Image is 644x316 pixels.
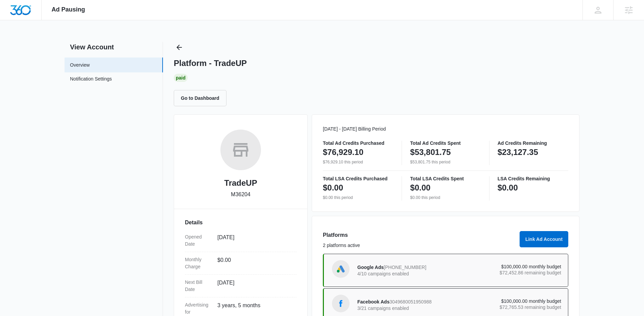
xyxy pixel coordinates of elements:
span: Google Ads [357,265,384,270]
a: Notification Settings [70,75,112,84]
dt: Monthly Charge [185,256,212,270]
span: Facebook Ads [357,299,389,304]
p: $0.00 this period [410,195,481,201]
p: $0.00 this period [323,195,393,201]
img: Facebook Ads [336,298,346,309]
h1: Platform - TradeUP [174,58,247,68]
dd: [DATE] [217,233,291,248]
p: $53,801.75 this period [410,159,481,165]
p: $72,452.86 remaining budget [459,270,562,275]
p: $76,929.10 [323,147,363,158]
dd: 3 years, 5 months [217,301,291,316]
dt: Next Bill Date [185,279,212,293]
button: Back [174,42,185,53]
p: [DATE] - [DATE] Billing Period [323,126,568,133]
button: Go to Dashboard [174,90,226,106]
p: 2 platforms active [323,242,516,249]
a: Overview [70,62,90,69]
p: $0.00 [498,182,518,193]
p: $100,000.00 monthly budget [459,299,562,303]
span: [PHONE_NUMBER] [384,265,426,270]
div: Paid [174,74,188,82]
p: $23,127.35 [498,147,538,158]
p: $100,000.00 monthly budget [459,264,562,269]
span: Ad Pausing [52,6,85,13]
div: Next Bill Date[DATE] [185,275,296,297]
p: M36204 [231,190,251,199]
h2: View Account [65,42,163,52]
span: 3049680051950988 [389,299,432,304]
p: $53,801.75 [410,147,451,158]
div: Monthly Charge$0.00 [185,252,296,275]
p: Total LSA Credits Spent [410,176,481,181]
p: Total Ad Credits Spent [410,141,481,145]
p: $76,929.10 this period [323,159,393,165]
button: Link Ad Account [520,231,568,247]
p: 3/21 campaigns enabled [357,306,459,311]
dt: Advertising for [185,301,212,316]
p: Total Ad Credits Purchased [323,141,393,145]
p: $72,765.53 remaining budget [459,305,562,310]
p: 4/10 campaigns enabled [357,271,459,276]
h2: TradeUP [224,177,257,189]
dt: Opened Date [185,233,212,248]
p: $0.00 [410,182,430,193]
img: Google Ads [336,264,346,274]
dd: [DATE] [217,279,291,293]
p: Total LSA Credits Purchased [323,176,393,181]
p: Ad Credits Remaining [498,141,568,145]
h3: Details [185,219,296,227]
a: Google AdsGoogle Ads[PHONE_NUMBER]4/10 campaigns enabled$100,000.00 monthly budget$72,452.86 rema... [323,254,568,287]
p: LSA Credits Remaining [498,176,568,181]
dd: $0.00 [217,256,291,270]
a: Go to Dashboard [174,95,231,101]
p: $0.00 [323,182,343,193]
h3: Platforms [323,231,516,239]
div: Opened Date[DATE] [185,229,296,252]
